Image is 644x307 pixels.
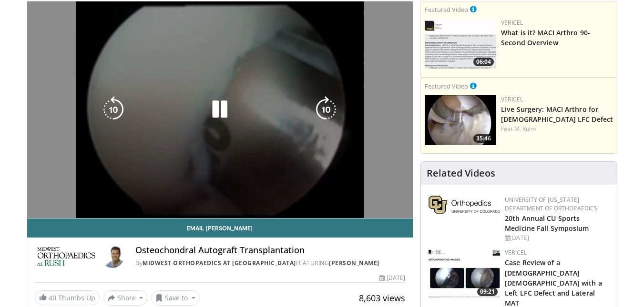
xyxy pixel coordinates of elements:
[473,58,494,66] span: 06:04
[103,290,148,306] button: Share
[514,125,536,133] a: M. Kuhn
[505,258,602,307] a: Case Review of a [DEMOGRAPHIC_DATA] [DEMOGRAPHIC_DATA] with a Left LFC Defect and Lateral MAT
[379,274,405,282] div: [DATE]
[473,134,494,143] span: 35:46
[35,290,100,305] a: 40 Thumbs Up
[27,1,413,218] video-js: Video Player
[505,214,589,233] a: 20th Annual CU Sports Medicine Fall Symposium
[505,248,527,257] a: Vericel
[151,290,200,306] button: Save to
[425,95,496,145] img: eb023345-1e2d-4374-a840-ddbc99f8c97c.150x105_q85_crop-smart_upscale.jpg
[27,218,413,238] a: Email [PERSON_NAME]
[429,196,500,214] img: 355603a8-37da-49b6-856f-e00d7e9307d3.png.150x105_q85_autocrop_double_scale_upscale_version-0.2.png
[477,287,498,296] span: 09:21
[501,95,523,103] a: Vericel
[35,245,98,268] img: Midwest Orthopaedics at Rush
[425,95,496,145] a: 35:46
[425,5,468,14] small: Featured Video
[143,259,296,267] a: Midwest Orthopaedics at [GEOGRAPHIC_DATA]
[425,82,468,90] small: Featured Video
[501,19,523,27] a: Vericel
[427,168,495,179] h4: Related Videos
[505,234,609,242] div: [DATE]
[429,248,500,298] a: 09:21
[429,248,500,298] img: 7de77933-103b-4dce-a29e-51e92965dfc4.150x105_q85_crop-smart_upscale.jpg
[505,196,597,212] a: University of [US_STATE] Department of Orthopaedics
[49,293,56,302] span: 40
[135,245,405,256] h4: Osteochondral Autograft Transplantation
[501,28,590,47] a: What is it? MACI Arthro 90-Second Overview
[425,19,496,69] a: 06:04
[501,125,613,133] div: Feat.
[135,259,405,267] div: By FEATURING
[359,292,405,304] span: 8,603 views
[101,245,124,268] img: Avatar
[501,105,613,124] a: Live Surgery: MACI Arthro for [DEMOGRAPHIC_DATA] LFC Defect
[329,259,379,267] a: [PERSON_NAME]
[425,19,496,69] img: aa6cc8ed-3dbf-4b6a-8d82-4a06f68b6688.150x105_q85_crop-smart_upscale.jpg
